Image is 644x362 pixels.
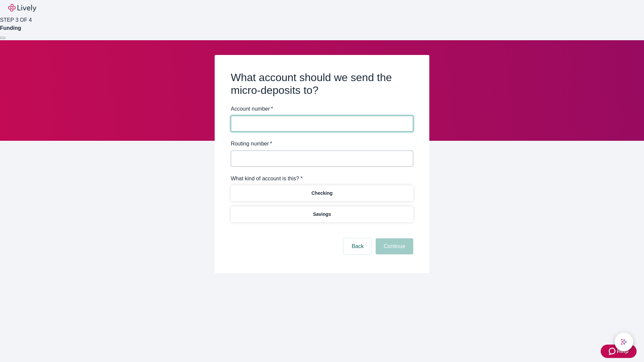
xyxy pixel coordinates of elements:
[231,206,413,222] button: Savings
[231,140,272,148] label: Routing number
[621,339,627,345] svg: Lively AI Assistant
[609,347,617,355] svg: Zendesk support icon
[231,175,303,183] label: What kind of account is this? *
[313,211,331,218] p: Savings
[311,190,332,197] p: Checking
[231,71,413,97] h2: What account should we send the micro-deposits to?
[8,4,36,12] img: Lively
[231,185,413,201] button: Checking
[231,105,273,113] label: Account number
[617,347,629,355] span: Help
[343,238,372,254] button: Back
[614,333,633,351] button: chat
[601,345,637,358] button: Zendesk support iconHelp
